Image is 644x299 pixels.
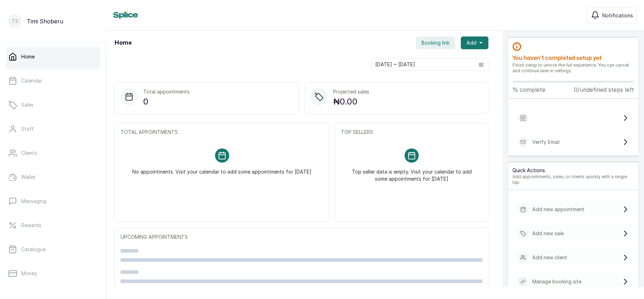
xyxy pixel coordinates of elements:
[6,47,100,67] a: Home
[6,239,100,259] a: Catalogue
[512,54,634,62] h2: You haven’t completed setup yet
[466,39,476,46] span: Add
[6,264,100,283] a: Money
[21,125,34,132] p: Staff
[12,18,18,25] p: TS
[512,167,634,174] p: Quick Actions
[416,36,455,49] button: Booking link
[115,39,132,47] h1: Home
[21,77,42,84] p: Calendar
[21,53,35,60] p: Home
[532,139,559,146] p: Verify Email
[512,174,634,185] p: Add appointments, sales, or clients quickly with a single tap.
[532,278,581,285] p: Manage booking site
[21,222,41,229] p: Rewards
[6,119,100,139] a: Staff
[21,246,46,253] p: Catalogue
[6,95,100,115] a: Sales
[6,167,100,187] a: Wallet
[422,39,449,46] span: Booking link
[333,88,369,95] p: Projected sales
[532,230,564,237] p: Add new sale
[143,95,190,108] p: 0
[333,95,369,108] p: ₦0.00
[512,62,634,74] p: Finish setup to unlock the full experience. You can cancel and continue later in settings.
[512,85,545,94] p: % complete
[341,129,482,136] p: TOP SELLERS
[602,12,633,19] span: Notifications
[6,215,100,235] a: Rewards
[532,206,585,213] p: Add new appointment
[27,17,63,26] p: Timi Shoberu
[371,58,475,70] input: Select date
[587,7,637,23] button: Notifications
[21,198,46,205] p: Messaging
[21,101,34,108] p: Sales
[532,254,567,261] p: Add new client
[143,88,190,95] p: Total appointments
[6,143,100,163] a: Clients
[479,62,484,67] svg: calendar
[132,163,312,175] p: No appointments. Visit your calendar to add some appointments for [DATE]
[21,174,36,181] p: Wallet
[349,163,474,182] p: Top seller data is empty. Visit your calendar to add some appointments for [DATE]
[6,71,100,91] a: Calendar
[121,129,323,136] p: TOTAL APPOINTMENTS
[574,85,634,94] p: 0/undefined steps left
[6,191,100,211] a: Messaging
[21,270,37,277] p: Money
[461,36,488,49] button: Add
[121,233,482,241] p: UPCOMING APPOINTMENTS
[21,149,37,157] p: Clients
